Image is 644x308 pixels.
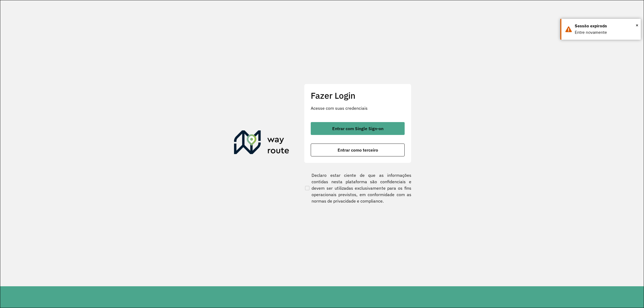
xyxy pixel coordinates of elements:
[636,21,638,29] span: ×
[311,90,405,101] h2: Fazer Login
[304,172,411,204] label: Declaro estar ciente de que as informações contidas nesta plataforma são confidenciais e devem se...
[311,105,405,111] p: Acesse com suas credenciais
[234,130,289,156] img: Roteirizador AmbevTech
[311,144,405,156] button: button
[636,21,638,29] button: Close
[332,126,383,131] span: Entrar com Single Sign-on
[575,29,637,36] div: Entre novamente
[311,122,405,135] button: button
[338,148,378,152] span: Entrar como terceiro
[575,23,637,29] div: Sessão expirada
